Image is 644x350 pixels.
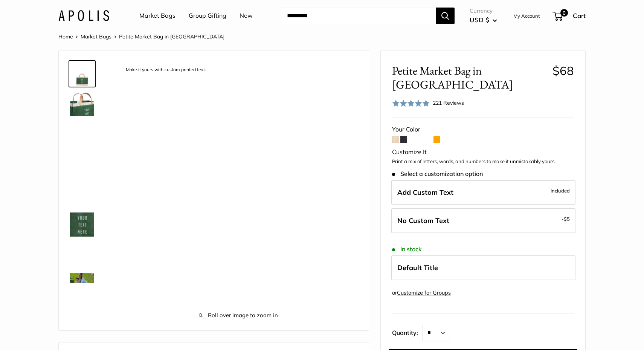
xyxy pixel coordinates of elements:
[392,246,422,253] span: In stock
[397,188,453,197] span: Add Custom Text
[69,121,96,148] a: description_Spacious inner area with room for everything. Plus water-resistant lining.
[58,32,224,41] nav: Breadcrumb
[392,147,574,158] div: Customize It
[69,90,96,118] a: description_Take it anywhere with easy-grip handles.
[139,10,175,21] a: Market Bags
[552,63,574,78] span: $68
[69,271,96,298] a: Petite Market Bag in Field Green
[392,322,423,341] label: Quantity:
[70,212,94,237] img: description_Custom printed text with eco-friendly ink.
[436,8,455,24] button: Search
[391,180,575,205] label: Add Custom Text
[70,92,94,116] img: description_Take it anywhere with easy-grip handles.
[513,11,540,20] a: My Account
[189,10,226,21] a: Group Gifting
[240,10,253,21] a: New
[392,124,574,135] div: Your Color
[392,170,483,177] span: Select a customization option
[397,289,451,296] a: Customize for Groups
[470,16,489,24] span: USD $
[560,9,568,17] span: 0
[69,60,96,87] a: description_Make it yours with custom printed text.
[392,158,574,165] p: Print a mix of letters, words, and numbers to make it unmistakably yours.
[564,216,570,222] span: $5
[81,33,111,40] a: Market Bags
[397,216,449,225] span: No Custom Text
[433,99,464,106] span: 221 Reviews
[562,214,570,223] span: -
[392,288,451,298] div: or
[119,33,224,40] span: Petite Market Bag in [GEOGRAPHIC_DATA]
[470,14,497,26] button: USD $
[391,255,575,280] label: Default Title
[58,10,109,21] img: Apolis
[397,263,438,272] span: Default Title
[122,65,210,75] div: Make it yours with custom printed text.
[391,208,575,233] label: Leave Blank
[553,10,586,22] a: 0 Cart
[69,181,96,208] a: Petite Market Bag in Field Green
[69,211,96,238] a: description_Custom printed text with eco-friendly ink.
[551,186,570,195] span: Included
[573,12,586,20] span: Cart
[58,33,73,40] a: Home
[281,8,436,24] input: Search...
[70,273,94,297] img: Petite Market Bag in Field Green
[392,64,547,92] span: Petite Market Bag in [GEOGRAPHIC_DATA]
[70,62,94,86] img: description_Make it yours with custom printed text.
[119,310,357,321] span: Roll over image to zoom in
[69,241,96,268] a: Petite Market Bag in Field Green
[470,6,497,16] span: Currency
[69,151,96,178] a: Petite Market Bag in Field Green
